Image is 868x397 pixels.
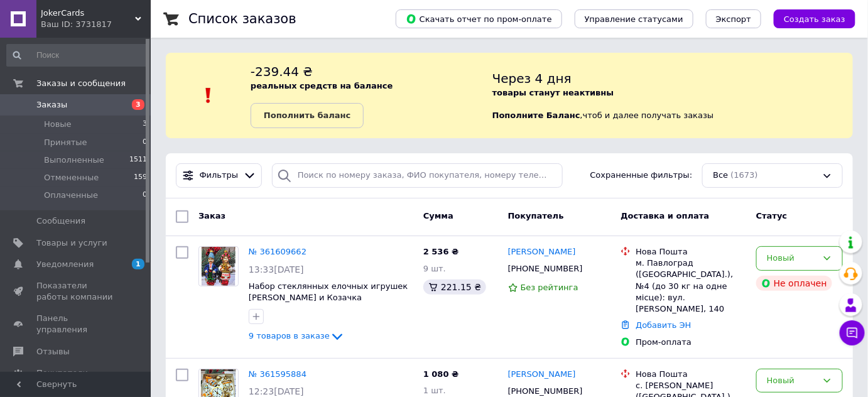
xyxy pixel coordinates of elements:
[521,283,578,292] span: Без рейтинга
[774,9,855,28] button: Создать заказ
[621,211,709,220] span: Доставка и оплата
[202,247,236,286] img: Фото товару
[590,170,693,182] span: Сохраненные фильтры:
[198,211,225,220] span: Заказ
[423,280,486,295] div: 221.15 ₴
[423,369,458,379] span: 1 080 ₴
[36,280,116,303] span: Показатели работы компании
[36,78,126,89] span: Заказы и сообщения
[423,211,453,220] span: Сумма
[406,13,552,24] span: Скачать отчет по пром-оплате
[44,137,87,148] span: Принятые
[143,137,147,148] span: 0
[143,190,147,201] span: 0
[249,332,330,341] span: 9 товаров в заказе
[251,64,313,79] span: -239.44 ₴
[36,215,85,227] span: Сообщения
[249,264,304,275] span: 13:33[DATE]
[636,258,746,315] div: м. Павлоград ([GEOGRAPHIC_DATA].), №4 (до 30 кг на одне місце): вул. [PERSON_NAME], 140
[44,155,104,166] span: Выполненные
[129,155,147,166] span: 1511
[508,211,564,220] span: Покупатель
[36,259,94,270] span: Уведомления
[36,237,107,249] span: Товары и услуги
[508,369,576,381] a: [PERSON_NAME]
[198,246,239,286] a: Фото товару
[134,172,147,183] span: 159
[272,163,563,188] input: Поиск по номеру заказа, ФИО покупателя, номеру телефона, Email, номеру накладной
[200,170,239,182] span: Фильтры
[492,111,580,120] b: Пополните Баланс
[636,337,746,348] div: Пром-оплата
[264,111,350,120] b: Пополнить баланс
[199,86,218,105] img: :exclamation:
[840,320,865,345] button: Чат с покупателем
[249,247,307,256] a: № 361609662
[188,11,296,26] h1: Список заказов
[249,331,345,340] a: 9 товаров в заказе
[36,313,116,335] span: Панель управления
[36,367,88,379] span: Покупатели
[423,247,458,256] span: 2 536 ₴
[143,119,147,130] span: 3
[706,9,761,28] button: Экспорт
[756,276,832,291] div: Не оплачен
[249,386,304,396] span: 12:23[DATE]
[251,103,364,128] a: Пополнить баланс
[636,246,746,258] div: Нова Пошта
[41,19,151,30] div: Ваш ID: 3731817
[249,369,307,379] a: № 361595884
[767,374,817,388] div: Новый
[761,14,855,23] a: Создать заказ
[492,71,572,86] span: Через 4 дня
[575,9,693,28] button: Управление статусами
[36,346,70,357] span: Отзывы
[636,369,746,380] div: Нова Пошта
[492,63,853,128] div: , чтоб и далее получать заказы
[423,264,446,273] span: 9 шт.
[731,170,758,180] span: (1673)
[506,261,585,277] div: [PHONE_NUMBER]
[636,320,691,330] a: Добавить ЭН
[249,281,408,303] a: Набор стеклянных елочных игрушек [PERSON_NAME] и Козачка
[767,252,817,265] div: Новый
[716,14,751,24] span: Экспорт
[132,99,144,110] span: 3
[585,14,683,24] span: Управление статусами
[423,386,446,395] span: 1 шт.
[36,99,67,111] span: Заказы
[44,119,72,130] span: Новые
[492,88,614,97] b: товары станут неактивны
[44,190,98,201] span: Оплаченные
[41,8,135,19] span: JokerCards
[396,9,562,28] button: Скачать отчет по пром-оплате
[784,14,845,24] span: Создать заказ
[508,246,576,258] a: [PERSON_NAME]
[6,44,148,67] input: Поиск
[132,259,144,269] span: 1
[713,170,728,182] span: Все
[756,211,788,220] span: Статус
[44,172,99,183] span: Отмененные
[251,81,393,90] b: реальных средств на балансе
